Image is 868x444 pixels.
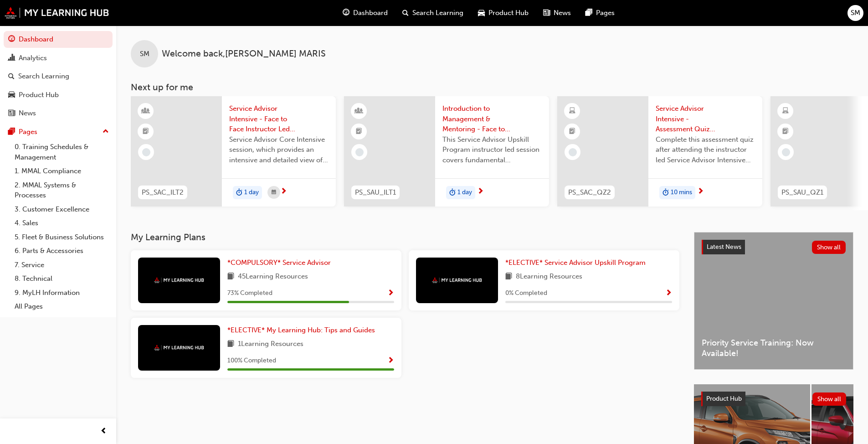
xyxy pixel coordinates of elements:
span: Pages [596,8,615,18]
div: Search Learning [18,71,69,82]
a: Product Hub [4,87,113,103]
a: 2. MMAL Systems & Processes [11,178,113,202]
span: Product Hub [488,8,529,18]
span: book-icon [227,339,234,350]
a: PS_SAC_QZ2Service Advisor Intensive - Assessment Quiz (Service Advisor Core Program)Complete this... [557,96,762,207]
span: 10 mins [671,187,692,198]
img: mmal [5,7,109,19]
div: Product Hub [19,90,59,100]
span: learningResourceType_ELEARNING-icon [782,105,789,117]
span: learningRecordVerb_NONE-icon [355,148,364,156]
h3: Next up for me [116,82,868,93]
a: Product HubShow all [701,392,846,406]
button: Show all [812,392,847,406]
span: pages-icon [8,128,15,136]
img: mmal [432,277,482,283]
a: search-iconSearch Learning [395,4,471,22]
span: 100 % Completed [227,356,276,366]
span: duration-icon [449,187,456,199]
span: car-icon [8,91,15,99]
span: booktick-icon [143,126,149,138]
span: chart-icon [8,54,15,62]
span: news-icon [543,7,550,19]
span: 8 Learning Resources [516,271,582,283]
span: learningResourceType_INSTRUCTOR_LED-icon [143,105,149,117]
span: news-icon [8,109,15,118]
a: Search Learning [4,68,113,85]
span: learningRecordVerb_NONE-icon [569,148,577,156]
span: *ELECTIVE* My Learning Hub: Tips and Guides [227,326,375,334]
span: 1 day [244,187,259,198]
span: 1 Learning Resources [238,339,303,350]
a: 6. Parts & Accessories [11,244,113,258]
span: Welcome back , [PERSON_NAME] MARIS [162,49,326,59]
div: News [19,108,36,119]
span: next-icon [697,188,704,196]
span: guage-icon [343,7,349,19]
span: up-icon [103,126,109,138]
span: Introduction to Management & Mentoring - Face to Face Instructor Led Training (Service Advisor Up... [442,103,542,134]
span: next-icon [477,188,484,196]
span: Show Progress [387,289,394,298]
a: news-iconNews [536,4,578,22]
a: pages-iconPages [578,4,622,22]
span: Service Advisor Intensive - Face to Face Instructor Led Training (Service Advisor Core Program) [229,103,329,134]
div: Analytics [19,53,47,63]
a: PS_SAC_ILT2Service Advisor Intensive - Face to Face Instructor Led Training (Service Advisor Core... [131,96,336,207]
span: calendar-icon [272,187,276,198]
a: PS_SAU_ILT1Introduction to Management & Mentoring - Face to Face Instructor Led Training (Service... [344,96,549,207]
a: *ELECTIVE* Service Advisor Upskill Program [505,258,649,268]
span: SM [851,8,860,18]
span: guage-icon [8,36,15,44]
a: 9. MyLH Information [11,286,113,300]
span: learningRecordVerb_NONE-icon [142,148,150,156]
button: Show Progress [665,288,672,299]
span: 1 day [457,187,472,198]
a: car-iconProduct Hub [471,4,536,22]
span: prev-icon [100,426,107,437]
button: Pages [4,124,113,140]
a: 0. Training Schedules & Management [11,140,113,164]
a: Dashboard [4,31,113,48]
button: Show all [812,241,846,254]
span: Show Progress [665,289,672,298]
a: 4. Sales [11,216,113,230]
span: News [554,8,571,18]
button: Show Progress [387,288,394,299]
span: next-icon [280,188,287,196]
span: book-icon [227,271,234,283]
span: Service Advisor Intensive - Assessment Quiz (Service Advisor Core Program) [656,103,755,134]
span: duration-icon [663,187,669,199]
a: News [4,105,113,122]
span: *COMPULSORY* Service Advisor [227,258,331,267]
span: PS_SAU_QZ1 [781,187,823,198]
a: 1. MMAL Compliance [11,164,113,178]
span: This Service Advisor Upskill Program instructor led session covers fundamental management styles ... [442,134,542,165]
span: *ELECTIVE* Service Advisor Upskill Program [505,258,646,267]
span: learningResourceType_ELEARNING-icon [569,105,575,117]
div: Pages [19,127,37,137]
img: mmal [154,277,204,283]
span: Complete this assessment quiz after attending the instructor led Service Advisor Intensive sessio... [656,134,755,165]
span: Search Learning [412,8,463,18]
span: PS_SAC_QZ2 [568,187,611,198]
span: car-icon [478,7,485,19]
a: 8. Technical [11,272,113,286]
a: Latest NewsShow all [702,240,846,254]
span: Product Hub [706,395,742,403]
button: DashboardAnalyticsSearch LearningProduct HubNews [4,29,113,124]
span: 45 Learning Resources [238,271,308,283]
span: SM [140,49,149,59]
span: Show Progress [387,357,394,365]
a: 5. Fleet & Business Solutions [11,230,113,244]
span: duration-icon [236,187,242,199]
img: mmal [154,345,204,351]
span: PS_SAU_ILT1 [355,187,396,198]
span: booktick-icon [569,126,575,138]
span: Service Advisor Core Intensive session, which provides an intensive and detailed view of the Serv... [229,134,329,165]
span: PS_SAC_ILT2 [142,187,184,198]
h3: My Learning Plans [131,232,679,243]
span: search-icon [402,7,409,19]
span: pages-icon [586,7,592,19]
